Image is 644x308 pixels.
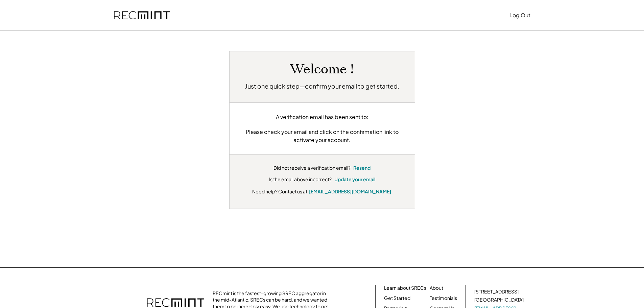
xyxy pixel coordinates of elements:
div: Need help? Contact us at [252,188,307,195]
div: Please check your email and click on the confirmation link to activate your account. [240,128,405,144]
a: About [430,285,443,291]
a: [EMAIL_ADDRESS][DOMAIN_NAME] [309,188,391,194]
div: Did not receive a verification email? [273,165,351,171]
a: Learn about SRECs [384,285,426,291]
h2: Just one quick step—confirm your email to get started. [245,81,399,91]
button: Log Out [509,8,530,22]
div: Is the email above incorrect? [269,176,332,183]
div: [STREET_ADDRESS] [474,288,519,295]
button: Resend [353,165,371,171]
div: [GEOGRAPHIC_DATA] [474,297,524,303]
img: recmint-logotype%403x.png [114,11,170,20]
h1: Welcome ! [290,62,354,77]
button: Update your email [334,176,375,183]
a: Get Started [384,295,410,302]
a: Testimonials [430,295,457,302]
div: A verification email has been sent to: [240,113,405,121]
